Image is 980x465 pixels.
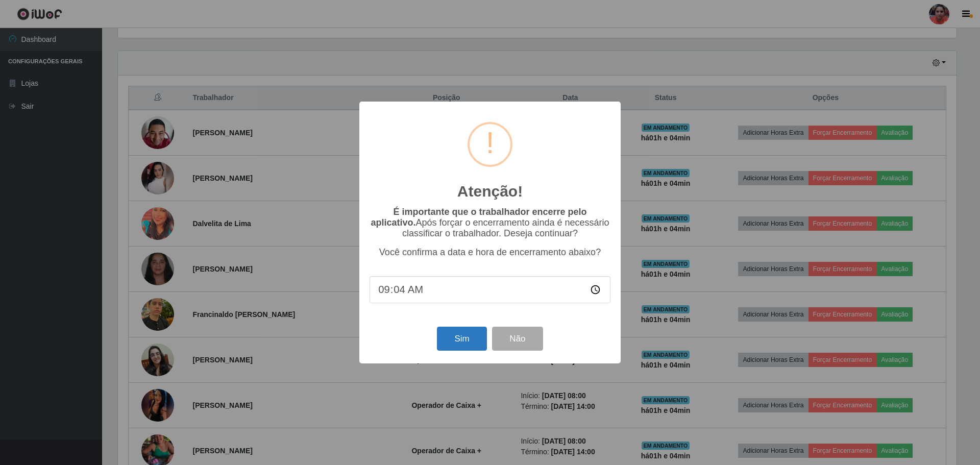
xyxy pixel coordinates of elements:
button: Não [492,327,543,351]
button: Sim [437,327,486,351]
b: É importante que o trabalhador encerre pelo aplicativo. [371,207,586,228]
p: Após forçar o encerramento ainda é necessário classificar o trabalhador. Deseja continuar? [370,207,610,239]
p: Você confirma a data e hora de encerramento abaixo? [370,247,610,258]
h2: Atenção! [457,182,523,201]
